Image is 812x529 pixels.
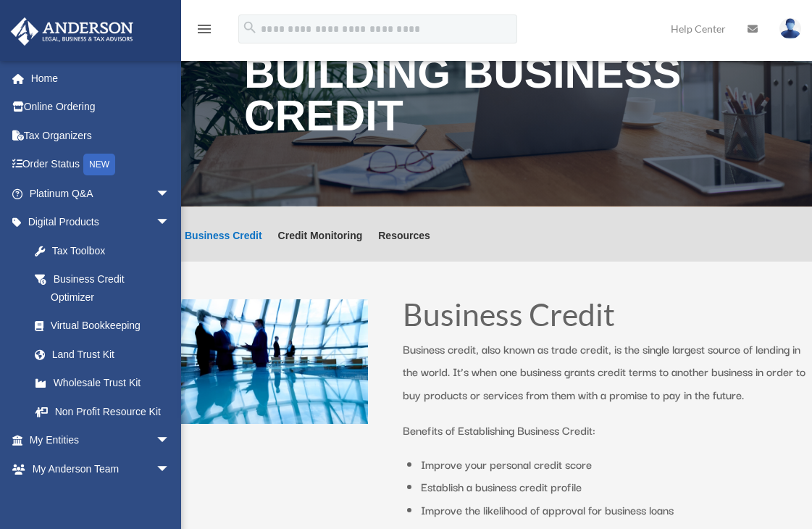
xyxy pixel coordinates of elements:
[10,93,192,122] a: Online Ordering
[10,121,192,150] a: Tax Organizers
[196,20,213,38] i: menu
[403,338,812,420] p: Business credit, also known as trade credit, is the single largest source of lending in the world...
[185,230,262,262] a: Business Credit
[10,454,192,483] a: My Anderson Teamarrow_drop_down
[51,374,174,392] div: Wholesale Trust Kit
[20,397,192,426] a: Non Profit Resource Kit
[10,179,192,208] a: Platinum Q&Aarrow_drop_down
[244,52,749,145] h1: Building Business Credit
[181,299,368,424] img: business people talking in office
[242,20,258,36] i: search
[378,230,430,262] a: Resources
[156,426,185,456] span: arrow_drop_down
[51,403,174,421] div: Non Profit Resource Kit
[156,454,185,484] span: arrow_drop_down
[51,346,174,364] div: Land Trust Kit
[51,317,174,335] div: Virtual Bookkeeping
[421,453,812,476] li: Improve your personal credit score
[51,270,167,306] div: Business Credit Optimizer
[7,17,138,46] img: Anderson Advisors Platinum Portal
[403,419,812,442] p: Benefits of Establishing Business Credit:
[10,208,192,237] a: Digital Productsarrow_drop_down
[10,150,192,180] a: Order StatusNEW
[156,179,185,209] span: arrow_drop_down
[278,230,363,262] a: Credit Monitoring
[421,475,812,499] li: Establish a business credit profile
[51,242,174,260] div: Tax Toolbox
[20,236,192,265] a: Tax Toolbox
[20,340,192,369] a: Land Trust Kit
[196,25,213,38] a: menu
[421,499,812,522] li: Improve the likelihood of approval for business loans
[83,154,115,175] div: NEW
[10,64,192,93] a: Home
[156,208,185,238] span: arrow_drop_down
[403,299,812,338] h1: Business Credit
[20,265,185,312] a: Business Credit Optimizer
[20,312,192,341] a: Virtual Bookkeeping
[779,18,801,39] img: User Pic
[20,369,192,398] a: Wholesale Trust Kit
[10,426,192,455] a: My Entitiesarrow_drop_down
